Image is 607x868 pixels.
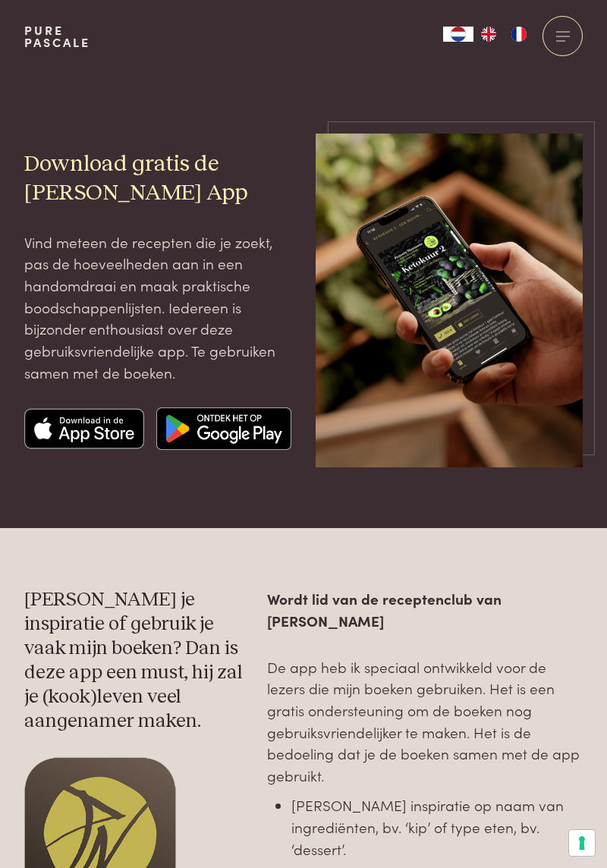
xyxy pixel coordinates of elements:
li: [PERSON_NAME] inspiratie op naam van ingrediënten, bv. ‘kip’ of type eten, bv. ‘dessert’. [291,794,583,860]
ul: Language list [473,27,534,42]
p: De app heb ik speciaal ontwikkeld voor de lezers die mijn boeken gebruiken. Het is een gratis ond... [267,656,583,787]
img: iPhone Mockup 15 [316,134,583,467]
a: PurePascale [24,24,90,49]
a: NL [443,27,473,42]
a: FR [504,27,534,42]
strong: Wordt lid van de receptenclub van [PERSON_NAME] [267,588,502,631]
p: Vind meteen de recepten die je zoekt, pas de hoeveelheden aan in een handomdraai en maak praktisc... [24,231,291,384]
div: Language [443,27,473,42]
img: Google app store [156,407,291,450]
h2: Download gratis de [PERSON_NAME] App [24,150,291,206]
button: Uw voorkeuren voor toestemming voor trackingtechnologieën [569,830,595,856]
a: EN [473,27,504,42]
h3: [PERSON_NAME] je inspiratie of gebruik je vaak mijn boeken? Dan is deze app een must, hij zal je ... [24,588,243,733]
aside: Language selected: Nederlands [443,27,534,42]
img: Apple app store [24,407,144,450]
